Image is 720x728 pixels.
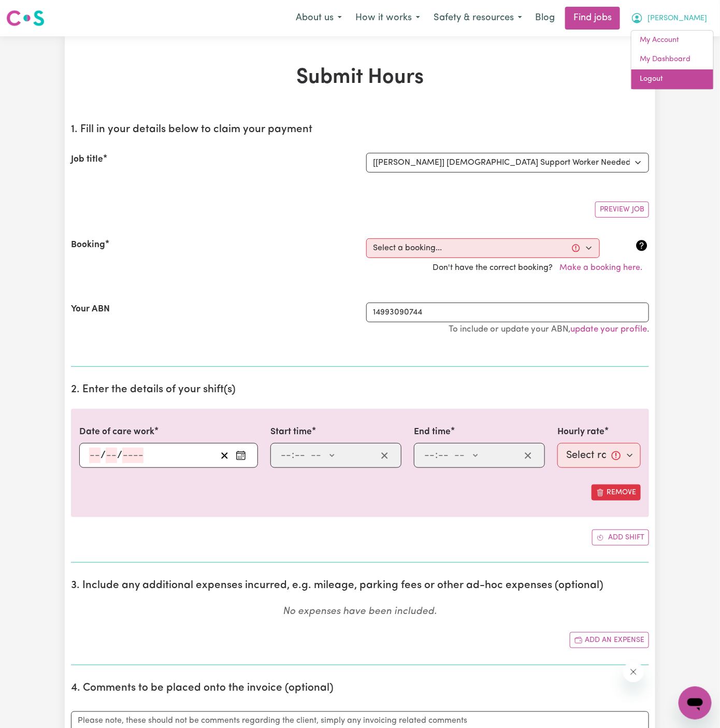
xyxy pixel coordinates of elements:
label: Start time [270,425,312,439]
button: Make a booking here. [553,258,649,278]
label: End time [414,425,451,439]
span: : [435,450,438,461]
em: No expenses have been included. [283,607,437,617]
span: / [100,450,106,461]
input: ---- [122,448,143,463]
a: My Dashboard [631,50,713,69]
label: Your ABN [71,303,110,316]
button: Safety & resources [427,7,529,29]
h2: 1. Fill in your details below to claim your payment [71,123,649,136]
label: Booking [71,238,105,252]
div: My Account [631,30,714,90]
button: How it works [349,7,427,29]
button: Preview Job [595,202,649,218]
h2: 2. Enter the details of your shift(s) [71,383,649,396]
input: -- [89,448,100,463]
button: My Account [624,7,714,29]
input: -- [438,448,449,463]
label: Hourly rate [557,425,604,439]
label: Date of care work [79,425,154,439]
img: Careseekers logo [6,9,45,27]
button: Add another shift [592,530,649,546]
a: Find jobs [565,7,620,30]
span: [PERSON_NAME] [647,13,707,24]
h2: 3. Include any additional expenses incurred, e.g. mileage, parking fees or other ad-hoc expenses ... [71,579,649,592]
button: Clear date [217,448,233,463]
a: update your profile [570,325,647,334]
a: My Account [631,31,713,50]
input: -- [294,448,306,463]
span: / [117,450,122,461]
h1: Submit Hours [71,65,649,90]
button: Add another expense [570,632,649,648]
input: -- [424,448,435,463]
h2: 4. Comments to be placed onto the invoice (optional) [71,682,649,695]
iframe: Close message [623,662,644,682]
button: About us [289,7,349,29]
a: Careseekers logo [6,6,45,30]
button: Enter the date of care work [233,448,249,463]
span: Need any help? [6,7,63,16]
a: Blog [529,7,561,30]
input: -- [280,448,292,463]
input: -- [106,448,117,463]
small: To include or update your ABN, . [449,325,649,334]
span: Don't have the correct booking? [433,264,649,272]
button: Remove this shift [592,484,641,501]
label: Job title [71,153,103,166]
span: : [292,450,294,461]
a: Logout [631,69,713,89]
iframe: Button to launch messaging window [679,687,712,720]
